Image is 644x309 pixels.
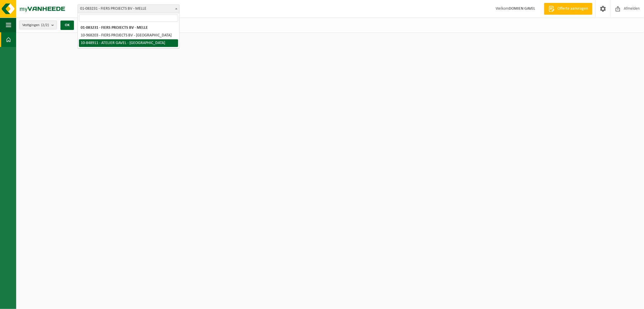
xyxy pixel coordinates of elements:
[79,24,178,32] li: 01-083231 - FIERS PROJECTS BV - MELLE
[79,39,178,47] li: 10-848911 - ATELIER GAVEL - [GEOGRAPHIC_DATA]
[556,6,589,12] span: Offerte aanvragen
[544,3,592,15] a: Offerte aanvragen
[22,21,49,30] span: Vestigingen
[41,23,49,27] count: (2/2)
[78,5,179,13] span: 01-083231 - FIERS PROJECTS BV - MELLE
[79,32,178,39] li: 10-968203 - FIERS PROJECTS BV - [GEOGRAPHIC_DATA]
[60,21,74,30] button: OK
[77,4,180,13] span: 01-083231 - FIERS PROJECTS BV - MELLE
[19,21,57,29] button: Vestigingen(2/2)
[509,6,535,11] strong: DOMIEN GAVEL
